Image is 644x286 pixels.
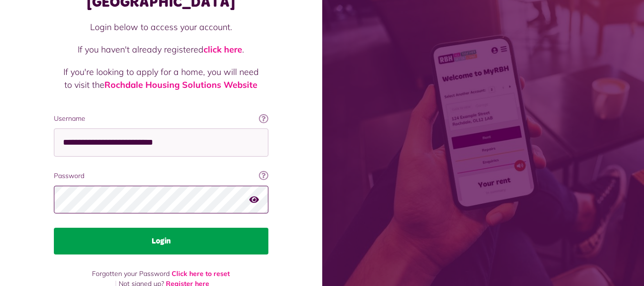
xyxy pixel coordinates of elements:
[204,44,242,55] a: click here
[54,114,268,124] label: Username
[104,79,257,90] a: Rochdale Housing Solutions Website
[92,269,170,278] span: Forgotten your Password
[63,43,259,56] p: If you haven't already registered .
[54,228,268,254] button: Login
[54,171,268,181] label: Password
[63,65,259,91] p: If you're looking to apply for a home, you will need to visit the
[63,21,259,33] p: Login below to access your account.
[172,269,230,278] a: Click here to reset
